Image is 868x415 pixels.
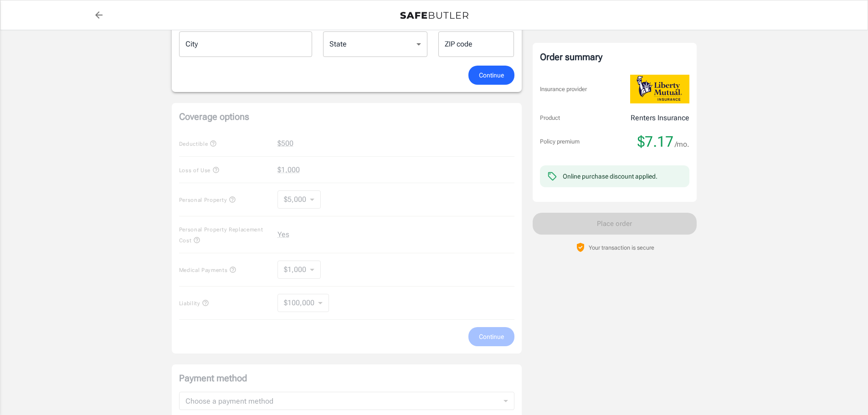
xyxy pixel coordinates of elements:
[468,66,514,85] button: Continue
[563,172,657,181] div: Online purchase discount applied.
[400,12,468,19] img: Back to quotes
[479,70,504,81] span: Continue
[540,113,560,123] p: Product
[675,138,689,151] span: /mo.
[540,137,580,146] p: Policy premium
[589,243,654,252] p: Your transaction is secure
[540,85,587,94] p: Insurance provider
[540,50,689,64] div: Order summary
[631,113,689,123] p: Renters Insurance
[637,133,673,151] span: $7.17
[90,6,108,24] a: back to quotes
[630,75,689,103] img: Liberty Mutual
